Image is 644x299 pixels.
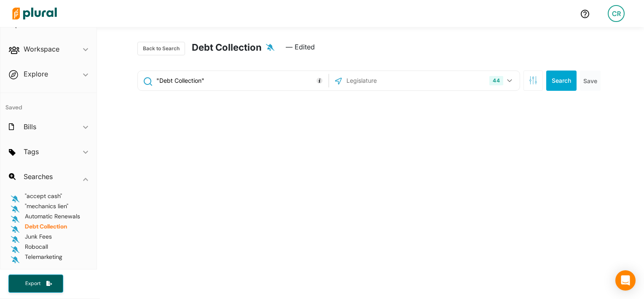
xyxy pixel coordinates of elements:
[8,275,63,293] button: Export
[19,280,46,287] span: Export
[25,192,62,200] span: "accept cash"
[137,42,185,55] button: Back to Search
[489,76,503,85] div: 44
[24,122,36,131] h2: Bills
[608,5,625,22] div: CR
[24,147,39,156] h2: Tags
[0,93,97,114] h4: Saved
[529,76,537,83] span: Search Filters
[25,202,68,210] span: "mechanics lien"
[24,202,68,212] a: "mechanics lien"
[24,172,53,181] h2: Searches
[615,270,636,291] div: Open Intercom Messenger
[25,233,52,240] span: Junk Fees
[546,71,577,91] button: Search
[24,223,67,233] a: Debt Collection
[25,223,67,230] span: Debt Collection
[25,253,62,261] span: Telemarketing
[24,192,62,202] a: "accept cash"
[25,212,80,220] span: Automatic Renewals
[24,243,48,253] a: Robocall
[486,73,517,89] button: 44
[601,2,631,25] a: CR
[346,73,436,89] input: Legislature
[24,44,59,54] h2: Workspace
[286,42,315,59] span: — Edited
[25,243,48,250] span: Robocall
[192,42,262,55] h2: Debt Collection
[156,73,326,89] input: Enter keywords, bill # or legislator name
[24,253,62,263] a: Telemarketing
[316,77,323,84] div: Tooltip anchor
[24,212,80,223] a: Automatic Renewals
[24,233,52,243] a: Junk Fees
[580,71,601,91] button: Save
[24,69,48,79] h2: Explore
